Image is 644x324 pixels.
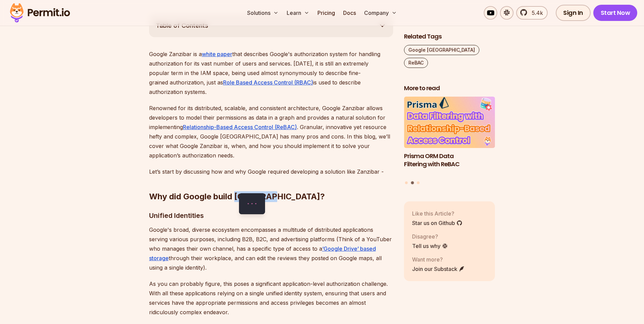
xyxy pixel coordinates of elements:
[404,97,495,148] img: Prisma ORM Data Filtering with ReBAC
[404,97,495,177] a: Prisma ORM Data Filtering with ReBACPrisma ORM Data Filtering with ReBAC
[149,210,393,221] h3: Unified Identities
[404,45,479,55] a: Google [GEOGRAPHIC_DATA]
[244,6,281,20] button: Solutions
[411,181,414,184] button: Go to slide 2
[412,219,462,227] a: Star us on Github
[340,6,359,20] a: Docs
[417,181,420,184] button: Go to slide 3
[405,181,408,184] button: Go to slide 1
[412,209,462,217] p: Like this Article?
[149,279,393,317] p: As you can probably figure, this poses a significant application-level authorization challenge. W...
[412,242,448,250] a: Tell us why
[149,225,393,272] p: Google's broad, diverse ecosystem encompasses a multitude of distributed applications serving var...
[223,79,313,86] a: Role Based Access Control (RBAC)
[315,6,338,20] a: Pricing
[528,9,543,17] span: 5.4k
[593,5,638,21] a: Start Now
[149,192,325,201] strong: Why did Google build [GEOGRAPHIC_DATA]?
[404,58,428,68] a: ReBAC
[412,232,448,240] p: Disagree?
[183,124,297,130] a: Relationship-Based Access Control (ReBAC)
[404,97,495,185] div: Posts
[149,167,393,176] p: Let’s start by discussing how and why Google required developing a solution like Zanzibar -
[556,5,591,21] a: Sign In
[516,6,548,20] a: 5.4k
[404,152,495,169] h3: Prisma ORM Data Filtering with ReBAC
[404,32,495,41] h2: Related Tags
[404,97,495,177] li: 2 of 3
[149,49,393,97] p: Google Zanzibar is a that describes Google's authorization system for handling authorization for ...
[202,51,232,57] a: white paper
[7,1,73,24] img: Permit logo
[412,255,465,263] p: Want more?
[404,84,495,93] h2: More to read
[361,6,400,20] button: Company
[284,6,312,20] button: Learn
[412,265,465,273] a: Join our Substack
[149,103,393,160] p: Renowned for its distributed, scalable, and consistent architecture, Google Zanzibar allows devel...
